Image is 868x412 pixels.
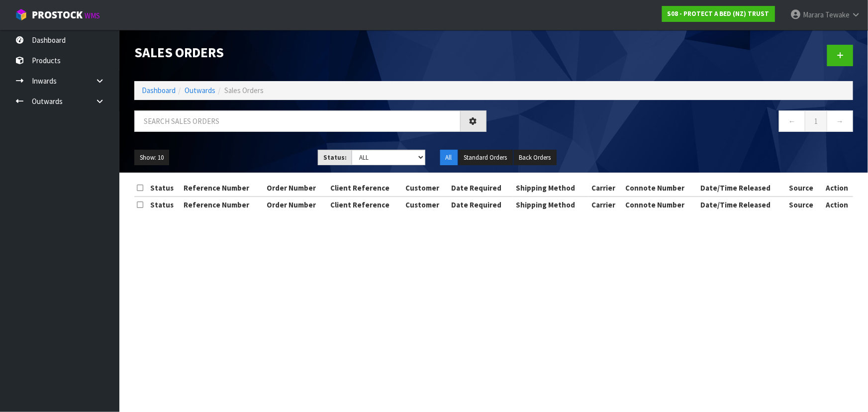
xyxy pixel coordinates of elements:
th: Connote Number [623,180,698,196]
th: Order Number [264,180,328,196]
nav: Page navigation [501,110,854,135]
button: Show: 10 [134,150,169,166]
th: Date/Time Released [698,197,786,212]
th: Status [148,180,181,196]
th: Action [821,197,853,212]
th: Reference Number [181,197,264,212]
th: Source [786,180,821,196]
span: Sales Orders [224,86,264,95]
button: Back Orders [514,150,557,166]
a: 1 [805,110,827,132]
th: Order Number [264,197,328,212]
a: ← [779,110,805,132]
th: Connote Number [623,197,698,212]
img: cube-alt.png [15,8,27,21]
th: Status [148,197,181,212]
a: Outwards [185,86,215,95]
span: Marara [803,10,824,19]
th: Action [821,180,853,196]
th: Date/Time Released [698,180,786,196]
strong: S08 - PROTECT A BED (NZ) TRUST [668,9,770,18]
th: Client Reference [328,180,403,196]
th: Date Required [449,197,513,212]
button: All [440,150,458,166]
th: Carrier [589,197,623,212]
h1: Sales Orders [134,45,486,60]
span: Tewake [825,10,850,19]
span: ProStock [32,8,83,21]
th: Shipping Method [513,197,589,212]
button: Standard Orders [459,150,513,166]
a: S08 - PROTECT A BED (NZ) TRUST [662,6,775,22]
a: → [827,110,853,132]
strong: Status: [323,153,347,162]
th: Shipping Method [513,180,589,196]
th: Customer [403,197,449,212]
a: Dashboard [142,86,176,95]
th: Customer [403,180,449,196]
input: Search sales orders [134,110,461,132]
th: Date Required [449,180,513,196]
th: Source [786,197,821,212]
small: WMS [85,11,100,20]
th: Client Reference [328,197,403,212]
th: Carrier [589,180,623,196]
th: Reference Number [181,180,264,196]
